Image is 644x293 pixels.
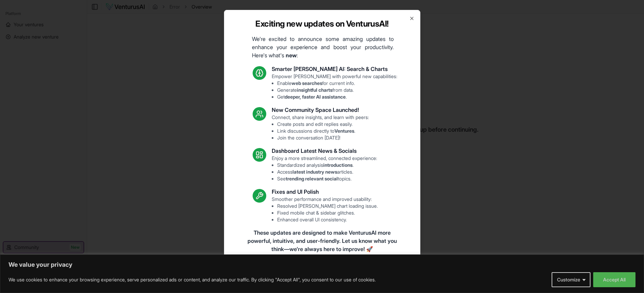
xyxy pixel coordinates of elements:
[255,18,388,29] h2: Exciting new updates on VenturusAI!
[277,216,378,223] li: Enhanced overall UI consistency.
[293,169,337,175] strong: latest industry news
[277,175,377,182] li: See topics.
[277,134,369,141] li: Join the conversation [DATE]!
[246,229,399,253] p: These updates are designed to make VenturusAI more powerful, intuitive, and user-friendly. Let us...
[277,80,397,87] li: Enable for current info.
[246,35,399,59] p: We're excited to announce some amazing updates to enhance your experience and boost your producti...
[291,80,322,86] strong: web searches
[334,128,354,134] strong: Ventures
[272,147,377,155] h3: Dashboard Latest News & Socials
[272,188,378,196] h3: Fixes and UI Polish
[277,162,377,169] li: Standardized analysis .
[273,261,371,275] a: Read the full announcement on our blog!
[286,52,297,59] strong: new
[272,114,369,141] p: Connect, share insights, and learn with peers:
[285,94,346,100] strong: deeper, faster AI assistance
[272,73,397,100] p: Empower [PERSON_NAME] with powerful new capabilities:
[297,87,332,93] strong: insightful charts
[323,162,353,168] strong: introductions
[272,155,377,182] p: Enjoy a more streamlined, connected experience:
[286,176,338,181] strong: trending relevant social
[277,128,369,134] li: Link discussions directly to .
[272,196,378,223] p: Smoother performance and improved usability:
[277,87,397,93] li: Generate from data.
[277,121,369,128] li: Create posts and edit replies easily.
[277,203,378,209] li: Resolved [PERSON_NAME] chart loading issue.
[277,93,397,100] li: Get .
[277,169,377,175] li: Access articles.
[272,106,369,114] h3: New Community Space Launched!
[277,209,378,216] li: Fixed mobile chat & sidebar glitches.
[272,65,397,73] h3: Smarter [PERSON_NAME] AI: Search & Charts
